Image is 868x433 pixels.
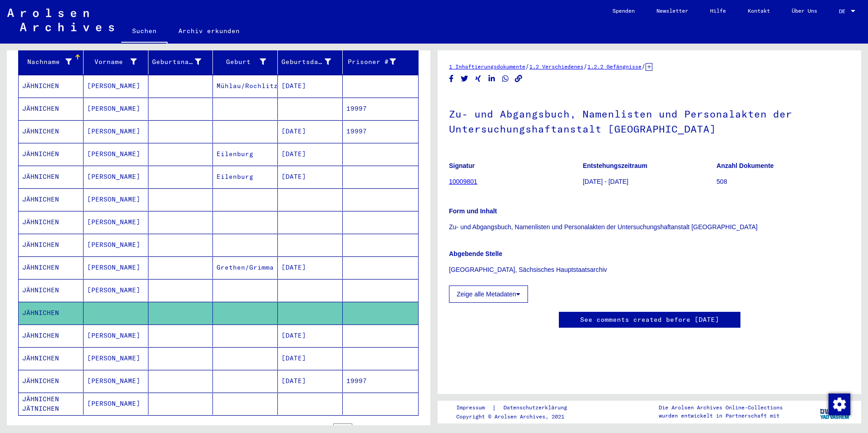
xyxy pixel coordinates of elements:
[659,403,783,412] p: Die Arolsen Archives Online-Collections
[84,75,148,97] mat-cell: [PERSON_NAME]
[244,424,282,433] div: 1 – 15 of 15
[87,57,137,67] div: Vorname
[152,54,213,69] div: Geburtsname
[343,370,418,392] mat-cell: 19997
[168,20,251,42] a: Archiv erkunden
[7,9,114,31] img: Arolsen_neg.svg
[343,98,418,120] mat-cell: 19997
[487,73,497,84] button: Share on LinkedIn
[587,63,641,70] a: 1.2.2 Gefängnisse
[460,73,469,84] button: Share on Twitter
[121,20,168,44] a: Suchen
[346,54,407,69] div: Prisoner #
[19,325,84,347] mat-cell: JÄHNICHEN
[84,279,148,301] mat-cell: [PERSON_NAME]
[529,63,583,70] a: 1.2 Verschiedenes
[19,75,84,97] mat-cell: JÄHNICHEN
[213,49,278,74] mat-header-cell: Geburt‏
[19,211,84,233] mat-cell: JÄHNICHEN
[217,54,277,69] div: Geburt‏
[84,188,148,211] mat-cell: [PERSON_NAME]
[514,73,523,84] button: Copy link
[343,120,418,143] mat-cell: 19997
[278,75,343,97] mat-cell: [DATE]
[19,188,84,211] mat-cell: JÄHNICHEN
[84,347,148,369] mat-cell: [PERSON_NAME]
[22,57,72,67] div: Nachname
[580,315,719,325] a: See comments created before [DATE]
[278,325,343,347] mat-cell: [DATE]
[278,143,343,165] mat-cell: [DATE]
[84,143,148,165] mat-cell: [PERSON_NAME]
[449,178,477,185] a: 10009801
[473,73,483,84] button: Share on Xing
[19,120,84,143] mat-cell: JÄHNICHEN
[19,256,84,279] mat-cell: JÄHNICHEN
[449,63,525,70] a: 1 Inhaftierungsdokumente
[449,207,497,215] b: Form und Inhalt
[84,49,148,74] mat-header-cell: Vorname
[818,400,852,423] img: yv_logo.png
[456,403,492,413] a: Impressum
[281,54,342,69] div: Geburtsdatum
[19,302,84,324] mat-cell: JÄHNICHEN
[525,62,529,70] span: /
[346,57,396,67] div: Prisoner #
[641,62,646,70] span: /
[213,143,278,165] mat-cell: Eilenburg
[456,403,578,413] div: |
[456,413,578,421] p: Copyright © Arolsen Archives, 2021
[281,57,331,67] div: Geburtsdatum
[19,393,84,415] mat-cell: JÄHNICHEN JÄTNICHEN
[278,49,343,74] mat-header-cell: Geburtsdatum
[217,57,266,67] div: Geburt‏
[583,62,587,70] span: /
[496,403,578,413] a: Datenschutzerklärung
[583,162,647,169] b: Entstehungszeitraum
[84,256,148,279] mat-cell: [PERSON_NAME]
[84,98,148,120] mat-cell: [PERSON_NAME]
[213,166,278,188] mat-cell: Eilenburg
[449,250,502,257] b: Abgebende Stelle
[449,222,850,232] p: Zu- und Abgangsbuch, Namenlisten und Personalakten der Untersuchungshaftanstalt [GEOGRAPHIC_DATA]
[22,54,83,69] div: Nachname
[278,256,343,279] mat-cell: [DATE]
[449,162,475,169] b: Signatur
[84,370,148,392] mat-cell: [PERSON_NAME]
[449,285,528,303] button: Zeige alle Metadaten
[343,49,418,74] mat-header-cell: Prisoner #
[716,162,774,169] b: Anzahl Dokumente
[84,234,148,256] mat-cell: [PERSON_NAME]
[583,177,716,187] p: [DATE] - [DATE]
[213,256,278,279] mat-cell: Grethen/Grimma
[84,393,148,415] mat-cell: [PERSON_NAME]
[19,234,84,256] mat-cell: JÄHNICHEN
[19,143,84,165] mat-cell: JÄHNICHEN
[19,98,84,120] mat-cell: JÄHNICHEN
[278,166,343,188] mat-cell: [DATE]
[449,93,850,148] h1: Zu- und Abgangsbuch, Namenlisten und Personalakten der Untersuchungshaftanstalt [GEOGRAPHIC_DATA]
[19,49,84,74] mat-header-cell: Nachname
[447,73,456,84] button: Share on Facebook
[87,54,148,69] div: Vorname
[148,49,213,74] mat-header-cell: Geburtsname
[278,347,343,369] mat-cell: [DATE]
[84,120,148,143] mat-cell: [PERSON_NAME]
[152,57,202,67] div: Geburtsname
[333,424,379,433] div: of 1
[19,347,84,369] mat-cell: JÄHNICHEN
[716,177,850,187] p: 508
[501,73,510,84] button: Share on WhatsApp
[278,120,343,143] mat-cell: [DATE]
[829,394,850,415] img: Zustimmung ändern
[19,279,84,301] mat-cell: JÄHNICHEN
[84,211,148,233] mat-cell: [PERSON_NAME]
[213,75,278,97] mat-cell: Mühlau/Rochlitz
[449,265,850,275] p: [GEOGRAPHIC_DATA], Sächsisches Hauptstaatsarchiv
[19,370,84,392] mat-cell: JÄHNICHEN
[19,166,84,188] mat-cell: JÄHNICHEN
[659,412,783,420] p: wurden entwickelt in Partnerschaft mit
[84,166,148,188] mat-cell: [PERSON_NAME]
[839,8,849,15] span: DE
[278,370,343,392] mat-cell: [DATE]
